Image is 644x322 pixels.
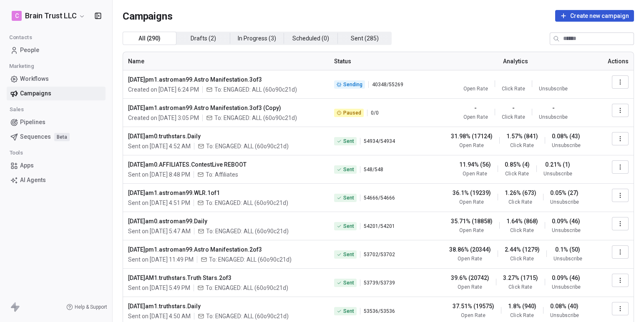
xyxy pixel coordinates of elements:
[206,227,289,235] span: To: ENGAGED: ALL (60o90c21d)
[451,217,493,225] span: 35.71% (18858)
[6,103,28,116] span: Sales
[539,114,568,120] span: Unsubscribe
[505,189,536,197] span: 1.26% (673)
[453,302,494,310] span: 37.51% (19575)
[20,75,49,83] span: Workflows
[238,34,276,43] span: In Progress ( 3 )
[510,142,533,149] span: Click Rate
[508,284,532,290] span: Click Rate
[191,34,216,43] span: Drafts ( 2 )
[214,85,297,94] span: To: ENGAGED: ALL (60o90c21d)
[553,255,582,262] span: Unsubscribe
[451,132,493,140] span: 31.98% (17124)
[463,170,487,177] span: Open Rate
[508,199,532,205] span: Click Rate
[502,114,525,120] span: Click Rate
[545,160,570,169] span: 0.21% (1)
[550,199,579,205] span: Unsubscribe
[458,255,482,262] span: Open Rate
[539,85,568,92] span: Unsubscribe
[343,223,354,230] span: Sent
[552,274,580,282] span: 0.09% (46)
[510,312,533,319] span: Click Rate
[343,81,362,88] span: Sending
[15,12,19,20] span: C
[364,280,395,286] span: 53739 / 53739
[510,227,533,234] span: Click Rate
[459,227,483,234] span: Open Rate
[6,147,27,159] span: Tools
[343,166,354,173] span: Sent
[453,189,491,197] span: 36.1% (19239)
[463,114,488,120] span: Open Rate
[128,217,324,225] span: [DATE]am0.astroman99.Daily
[364,166,383,173] span: 548 / 548
[20,161,34,170] span: Apps
[552,284,581,290] span: Unsubscribe
[128,189,324,197] span: [DATE]am1.astroman99.WLR.1of1
[209,255,292,264] span: To: ENGAGED: ALL (60o90c21d)
[128,160,324,169] span: [DATE]am0.AFFILIATES.ContestLive REBOOT
[214,114,297,122] span: To: ENGAGED: ALL (60o90c21d)
[128,170,190,179] span: Sent on [DATE] 8:48 PM
[550,302,579,310] span: 0.08% (40)
[433,52,598,70] th: Analytics
[343,138,354,145] span: Sent
[20,176,46,185] span: AI Agents
[512,104,515,112] span: -
[206,284,288,292] span: To: ENGAGED: ALL (60o90c21d)
[20,46,39,55] span: People
[7,159,106,172] a: Apps
[552,227,581,234] span: Unsubscribe
[364,138,395,145] span: 54934 / 54934
[206,142,289,150] span: To: ENGAGED: ALL (60o90c21d)
[364,251,395,258] span: 53702 / 53702
[128,312,191,320] span: Sent on [DATE] 4:50 AM
[128,132,324,140] span: [DATE]am0.truthstars.Daily
[343,280,354,286] span: Sent
[128,85,199,94] span: Created on [DATE] 6:24 PM
[206,170,238,179] span: To: Affiliates
[54,133,70,141] span: Beta
[128,104,324,112] span: [DATE]am1.astroman99.Astro Manifestation.3of3 (Copy)
[66,304,107,310] a: Help & Support
[503,274,538,282] span: 3.27% (1715)
[128,227,191,235] span: Sent on [DATE] 5:47 AM
[343,251,354,258] span: Sent
[343,195,354,201] span: Sent
[123,10,173,22] span: Campaigns
[7,173,106,187] a: AI Agents
[128,274,324,282] span: [DATE]AM1.truthstars.Truth Stars.2of3
[10,9,87,23] button: CBrain Trust LLC
[128,302,324,310] span: [DATE]am1.truthstars.Daily
[20,132,51,141] span: Sequences
[506,217,538,225] span: 1.64% (868)
[206,312,289,320] span: To: ENGAGED: ALL (60o90c21d)
[123,52,329,70] th: Name
[128,142,191,150] span: Sent on [DATE] 4:52 AM
[7,130,106,144] a: SequencesBeta
[364,308,395,315] span: 53536 / 53536
[502,85,525,92] span: Click Rate
[351,34,379,43] span: Sent ( 285 )
[20,118,45,127] span: Pipelines
[505,170,528,177] span: Click Rate
[128,199,190,207] span: Sent on [DATE] 4:51 PM
[550,312,579,319] span: Unsubscribe
[552,142,581,149] span: Unsubscribe
[550,189,579,197] span: 0.05% (27)
[449,245,491,254] span: 38.86% (20344)
[7,87,106,100] a: Campaigns
[543,170,572,177] span: Unsubscribe
[128,255,194,264] span: Sent on [DATE] 11:49 PM
[206,199,288,207] span: To: ENGAGED: ALL (60o90c21d)
[343,110,361,116] span: Paused
[505,160,530,169] span: 0.85% (4)
[506,132,538,140] span: 1.57% (841)
[128,245,324,254] span: [DATE]pm1.astroman99.Astro Manifestation.2of3
[7,115,106,129] a: Pipelines
[505,245,540,254] span: 2.44% (1279)
[372,81,403,88] span: 40348 / 55269
[364,223,395,230] span: 54201 / 54201
[371,110,379,116] span: 0 / 0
